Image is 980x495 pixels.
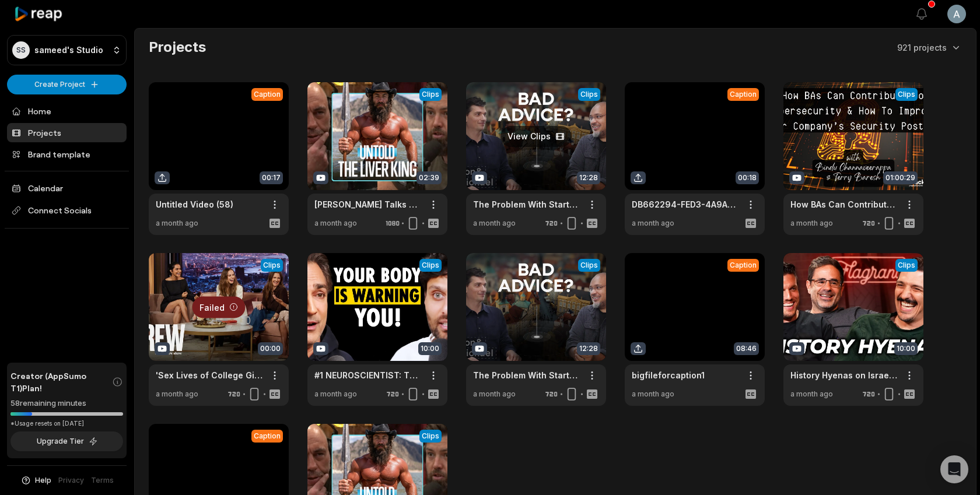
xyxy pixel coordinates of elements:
[940,455,968,483] div: Open Intercom Messenger
[156,198,233,210] a: Untitled Video (58)
[35,475,51,486] span: Help
[149,38,206,57] h2: Projects
[34,45,103,55] p: sameed's Studio
[156,369,263,381] div: 'Sex Lives of College Girls' Cast Reveals Surprising & Sexy Confessions! | FULL INTERVIEW
[632,198,739,210] a: DB662294-FED3-4A9A-B188-5C1379F55B0C
[7,200,127,221] span: Connect Socials
[314,369,422,381] a: #1 NEUROSCIENTIST: This Dangerous Habit is DESTROYING Your MEMORY (Here’s How To Fix It FAST)
[632,369,705,381] a: bigfileforcaption1
[7,178,127,198] a: Calendar
[7,123,127,142] a: Projects
[790,198,898,210] a: How BAs Can Contribute To Cybersecurity with [PERSON_NAME] & [PERSON_NAME]
[314,198,422,210] a: [PERSON_NAME] Talks About The Liver Kings Side Business | [PERSON_NAME] & [PERSON_NAME]
[10,419,123,428] div: *Usage resets on [DATE]
[7,145,127,164] a: Brand template
[473,369,580,381] a: The Problem With Startup "Experts"
[7,75,127,94] button: Create Project
[12,41,30,59] div: SS
[10,398,123,409] div: 58 remaining minutes
[790,369,898,381] a: History Hyenas on Israel & Iran, [PERSON_NAME] is MLKs Dream, & the History of the Ottoman Empire
[20,475,51,486] button: Help
[58,475,84,486] a: Privacy
[473,198,580,210] a: The Problem With Startup "Experts"
[10,370,112,394] span: Creator (AppSumo T1) Plan!
[897,41,962,54] button: 921 projects
[10,431,123,451] button: Upgrade Tier
[91,475,114,486] a: Terms
[7,101,127,121] a: Home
